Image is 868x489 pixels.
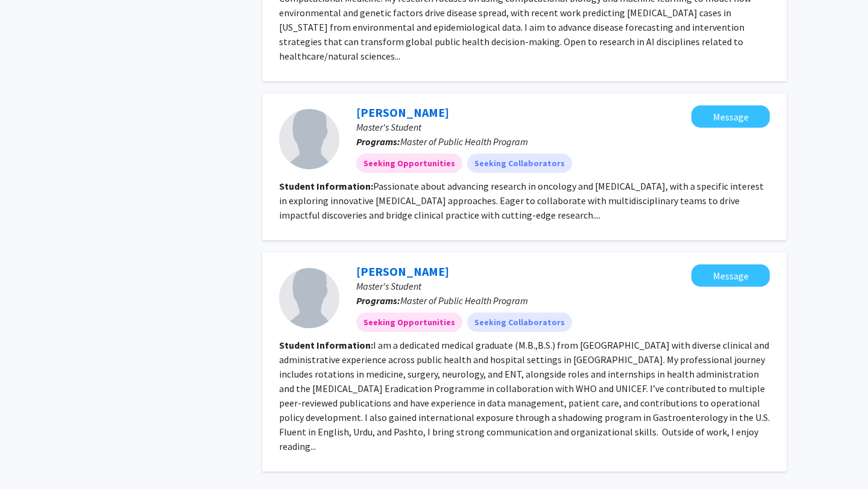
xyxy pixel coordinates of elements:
a: [PERSON_NAME] [356,105,449,120]
span: Master of Public Health Program [400,135,528,148]
b: Programs: [356,135,400,148]
button: Message Muhammad Khan [691,264,770,287]
fg-read-more: Passionate about advancing research in oncology and [MEDICAL_DATA], with a specific interest in e... [279,180,764,221]
span: Master's Student [356,121,421,133]
mat-chip: Seeking Collaborators [467,313,572,332]
b: Programs: [356,294,400,307]
span: Master of Public Health Program [400,294,528,307]
span: Master's Student [356,280,421,292]
fg-read-more: I am a dedicated medical graduate (M.B.,B.S.) from [GEOGRAPHIC_DATA] with diverse clinical and ad... [279,339,770,452]
button: Message nimra awais [691,105,770,128]
mat-chip: Seeking Opportunities [356,313,462,332]
b: Student Information: [279,339,373,351]
a: [PERSON_NAME] [356,264,449,279]
b: Student Information: [279,180,373,192]
mat-chip: Seeking Collaborators [467,154,572,173]
mat-chip: Seeking Opportunities [356,154,462,173]
iframe: Chat [9,435,51,480]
